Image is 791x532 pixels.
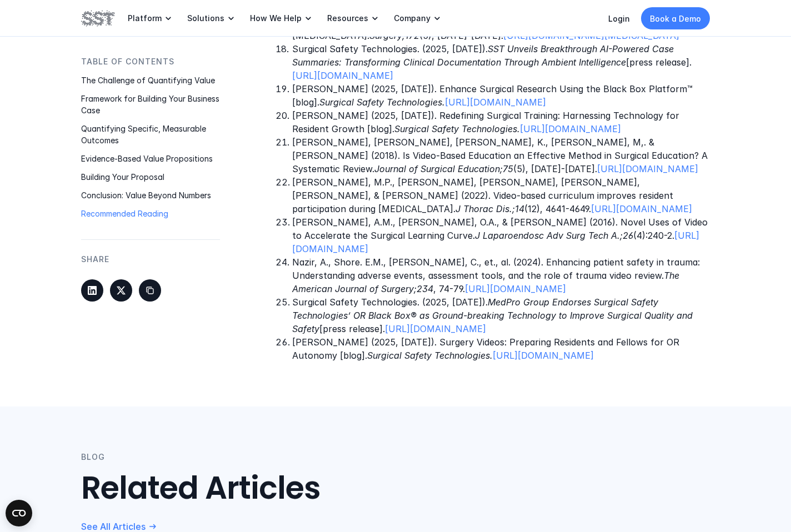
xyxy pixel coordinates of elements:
p: Evidence-Based Value Propositions [81,153,220,164]
p: Solutions [187,13,224,23]
p: Nazir, A., Shore. E.M., [PERSON_NAME], C., et., al. (2024). Enhancing patient safety in trauma: U... [292,255,710,295]
a: [URL][DOMAIN_NAME] [493,350,594,361]
p: [PERSON_NAME], M.P., [PERSON_NAME], [PERSON_NAME], [PERSON_NAME], [PERSON_NAME], & [PERSON_NAME] ... [292,175,710,215]
p: Building Your Proposal [81,171,220,183]
p: Framework for Building Your Business Case [81,93,220,116]
p: Surgical Safety Technologies. (2025, [DATE]). [press release]. [292,42,710,82]
p: Resources [327,13,368,23]
p: Book a Demo [650,13,701,24]
p: Conclusion: Value Beyond Numbers [81,189,220,201]
p: Company [394,13,430,23]
a: [URL][DOMAIN_NAME] [465,283,566,294]
p: How We Help [250,13,302,23]
p: SHARE [81,253,109,265]
a: [URL][DOMAIN_NAME] [445,97,546,108]
p: Blog [81,451,105,463]
a: [URL][DOMAIN_NAME][MEDICAL_DATA] [503,30,679,41]
em: Journal of Surgical Education;75 [374,163,513,174]
p: [PERSON_NAME] (2025, [DATE]). Redefining Surgical Training: Harnessing Technology for Resident Gr... [292,109,710,135]
p: Recommended Reading [81,208,220,219]
p: Table of Contents [81,56,174,68]
a: [URL][DOMAIN_NAME] [385,323,486,334]
em: SST Unveils Breakthrough AI-Powered Case Summaries: Transforming Clinical Documentation Through A... [292,43,677,68]
button: Open CMP widget [6,500,32,526]
em: MedPro Group Endorses Surgical Safety Technologies’ OR Black Box® as Ground-breaking Technology t... [292,297,695,334]
p: The Challenge of Quantifying Value [81,74,220,86]
a: [URL][DOMAIN_NAME] [292,70,393,81]
p: Platform [128,13,162,23]
em: Surgical Safety Technologies. [367,350,493,361]
p: [PERSON_NAME] (2025, [DATE]). Surgery Videos: Preparing Residents and Fellows for OR Autonomy [bl... [292,335,710,362]
a: [URL][DOMAIN_NAME] [591,203,692,214]
em: J Thorac Dis.;14 [455,203,524,214]
em: Surgery;172 [369,30,419,41]
em: Surgical Safety Technologies. [319,97,445,108]
a: [URL][DOMAIN_NAME] [520,123,621,134]
a: [URL][DOMAIN_NAME] [292,230,699,254]
p: Surgical Safety Technologies. (2025, [DATE]). [press release]. [292,295,710,335]
em: Surgical Safety Technologies. [394,123,520,134]
h2: Related Articles [81,470,521,507]
a: Book a Demo [641,7,710,29]
p: [PERSON_NAME], A.M., [PERSON_NAME], O.A., & [PERSON_NAME] (2016). Novel Uses of Video to Accelera... [292,215,710,255]
p: [PERSON_NAME], [PERSON_NAME], [PERSON_NAME], K., [PERSON_NAME], M,. & [PERSON_NAME] (2018). Is Vi... [292,135,710,175]
em: The American Journal of Surgery;234 [292,270,682,294]
p: [PERSON_NAME] (2025, [DATE]). Enhance Surgical Research Using the Black Box Platform™ [blog]. [292,82,710,109]
a: Login [608,14,630,23]
a: [URL][DOMAIN_NAME] [597,163,698,174]
img: SST logo [81,9,114,28]
em: J Laparoendosc Adv Surg Tech A.;26 [475,230,633,241]
p: Quantifying Specific, Measurable Outcomes [81,123,220,146]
